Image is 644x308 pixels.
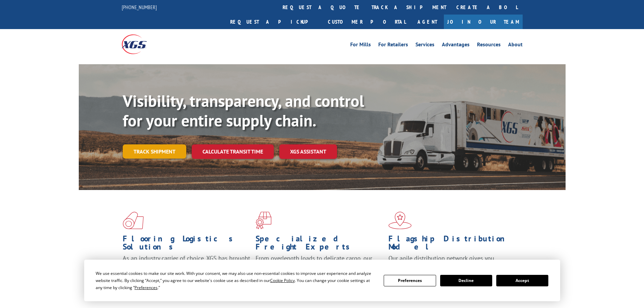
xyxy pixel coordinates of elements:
[123,235,251,254] h1: Flooring Logistics Solutions
[256,235,383,254] h1: Specialized Freight Experts
[135,285,158,290] span: Preferences
[378,42,408,49] a: For Retailers
[123,212,144,229] img: xgs-icon-total-supply-chain-intelligence-red
[415,42,434,49] a: Services
[123,90,364,131] b: Visibility, transparency, and control for your entire supply chain.
[256,212,271,229] img: xgs-icon-focused-on-flooring-red
[123,144,186,159] a: Track shipment
[440,275,492,286] button: Decline
[270,278,295,283] span: Cookie Policy
[192,144,274,159] a: Calculate transit time
[508,42,523,49] a: About
[123,254,250,278] span: As an industry carrier of choice, XGS has brought innovation and dedication to flooring logistics...
[256,254,383,284] p: From overlength loads to delicate cargo, our experienced staff knows the best way to move your fr...
[477,42,501,49] a: Resources
[442,42,470,49] a: Advantages
[496,275,548,286] button: Accept
[388,212,412,229] img: xgs-icon-flagship-distribution-model-red
[96,270,376,291] div: We use essential cookies to make our site work. With your consent, we may also use non-essential ...
[388,254,513,270] span: Our agile distribution network gives you nationwide inventory management on demand.
[323,15,411,29] a: Customer Portal
[411,15,444,29] a: Agent
[444,15,523,29] a: Join Our Team
[122,4,157,10] a: [PHONE_NUMBER]
[350,42,371,49] a: For Mills
[384,275,436,286] button: Preferences
[388,235,516,254] h1: Flagship Distribution Model
[279,144,337,159] a: XGS ASSISTANT
[84,260,560,301] div: Cookie Consent Prompt
[225,15,323,29] a: Request a pickup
